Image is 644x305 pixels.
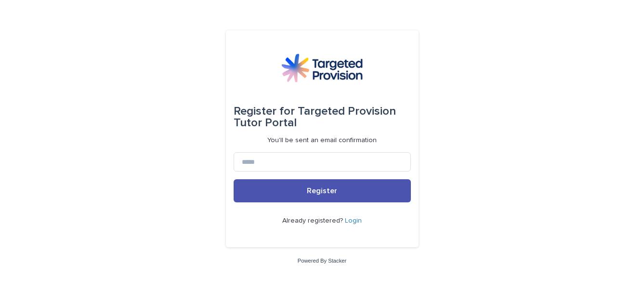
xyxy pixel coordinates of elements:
[282,217,345,224] span: Already registered?
[234,179,411,202] button: Register
[267,136,377,145] p: You'll be sent an email confirmation
[281,53,362,82] img: M5nRWzHhSzIhMunXDL62
[298,258,346,264] a: Powered By Stacker
[307,187,337,195] span: Register
[234,106,295,117] span: Register for
[234,98,411,136] div: Targeted Provision Tutor Portal
[345,217,362,224] a: Login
